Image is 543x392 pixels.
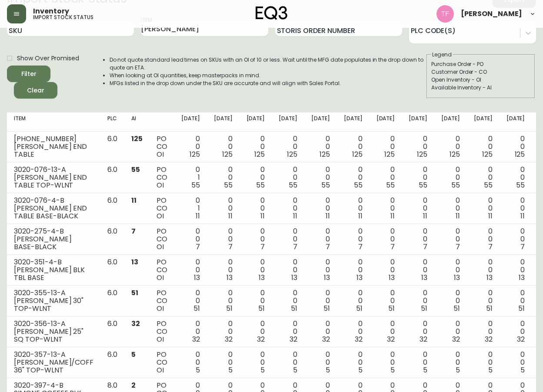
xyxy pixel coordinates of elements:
[100,132,124,162] td: 6.0
[100,112,124,132] th: PLC
[193,303,200,313] span: 51
[287,149,297,159] span: 125
[409,197,427,220] div: 0 0
[100,224,124,255] td: 6.0
[100,316,124,347] td: 6.0
[196,211,200,221] span: 11
[17,54,79,63] span: Show Over Promised
[304,112,337,132] th: [DATE]
[409,351,427,374] div: 0 0
[279,197,297,220] div: 0 0
[344,227,363,251] div: 0 0
[291,303,297,313] span: 51
[157,166,167,189] div: PO CO
[311,166,330,189] div: 0 0
[14,227,93,235] div: 3020-275-4-B
[33,15,93,20] h5: import stock status
[157,289,167,313] div: PO CO
[14,204,93,220] div: [PERSON_NAME] END TABLE BASE-BLACK
[451,180,460,190] span: 55
[14,235,93,251] div: [PERSON_NAME] BASE-BLACK
[358,211,363,221] span: 11
[157,303,164,313] span: OI
[192,334,200,344] span: 32
[110,56,426,72] li: Do not quote standard lead times on SKUs with an OI of 10 or less. Wait until the MFG date popula...
[441,320,460,343] div: 0 0
[256,6,288,20] img: logo
[247,227,265,251] div: 0 0
[506,289,525,313] div: 0 0
[506,320,525,343] div: 0 0
[14,143,93,158] div: [PERSON_NAME] END TABLE
[352,149,363,159] span: 125
[131,380,136,390] span: 2
[488,211,493,221] span: 11
[240,112,272,132] th: [DATE]
[290,334,297,344] span: 32
[222,149,233,159] span: 125
[181,197,200,220] div: 0 1
[431,60,530,68] div: Purchase Order - PO
[181,135,200,158] div: 0 0
[456,242,460,252] span: 7
[322,334,330,344] span: 32
[259,273,265,283] span: 13
[376,197,395,220] div: 0 0
[474,320,493,343] div: 0 0
[324,273,330,283] span: 13
[226,303,233,313] span: 51
[7,66,50,82] button: Filter
[14,258,93,266] div: 3020-351-4-B
[441,135,460,158] div: 0 0
[506,197,525,220] div: 0 0
[384,149,395,159] span: 125
[279,258,297,282] div: 0 0
[100,286,124,316] td: 6.0
[344,135,363,158] div: 0 0
[131,134,143,144] span: 125
[131,165,140,175] span: 55
[14,135,93,143] div: [PHONE_NUMBER]
[520,242,525,252] span: 7
[409,227,427,251] div: 0 0
[214,258,233,282] div: 0 0
[355,334,363,344] span: 32
[506,351,525,374] div: 0 0
[247,289,265,313] div: 0 0
[461,10,522,17] span: [PERSON_NAME]
[421,273,427,283] span: 13
[326,365,330,375] span: 5
[7,112,100,132] th: Item
[474,258,493,282] div: 0 0
[293,211,297,221] span: 11
[260,211,265,221] span: 11
[207,112,240,132] th: [DATE]
[423,365,427,375] span: 5
[520,365,525,375] span: 5
[227,273,233,283] span: 13
[484,180,493,190] span: 55
[224,180,233,190] span: 55
[311,197,330,220] div: 0 0
[247,351,265,374] div: 0 0
[517,334,525,344] span: 32
[157,365,164,375] span: OI
[344,289,363,313] div: 0 0
[157,320,167,343] div: PO CO
[279,135,297,158] div: 0 0
[431,51,453,59] legend: Legend
[214,289,233,313] div: 0 0
[14,382,93,389] div: 3020-397-4-B
[254,149,265,159] span: 125
[409,320,427,343] div: 0 0
[157,197,167,220] div: PO CO
[326,242,330,252] span: 7
[279,351,297,374] div: 0 0
[191,180,200,190] span: 55
[157,334,164,344] span: OI
[474,135,493,158] div: 0 0
[181,166,200,189] div: 0 1
[453,303,460,313] span: 51
[157,242,164,252] span: OI
[423,242,427,252] span: 7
